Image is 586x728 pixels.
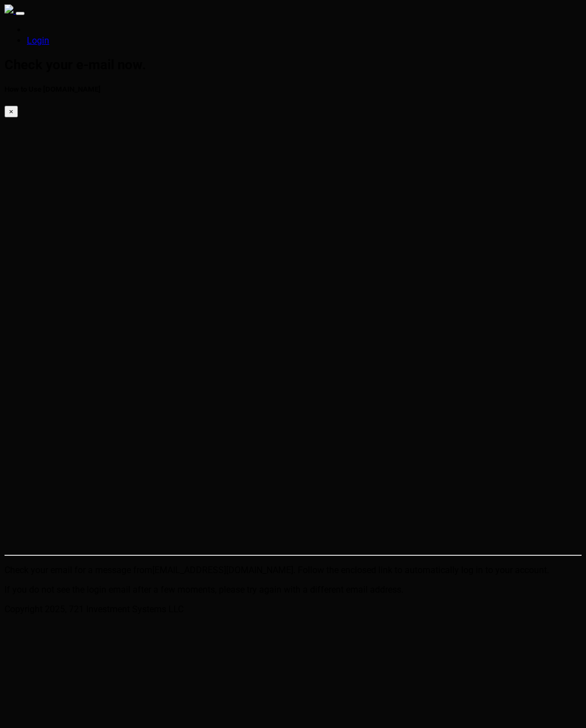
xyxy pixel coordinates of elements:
[27,35,49,46] a: Login
[4,85,582,93] h5: How to Use [DOMAIN_NAME]
[152,565,293,575] text: [EMAIL_ADDRESS][DOMAIN_NAME]
[4,4,13,13] img: sparktrade.png
[4,57,582,73] h2: Check your e-mail now.
[4,106,18,117] button: ×
[4,604,582,614] div: Copyright 2025, 721 Investment Systems LLC
[4,584,582,595] p: If you do not see the login email after a few moments, please try again with a different email ad...
[4,117,582,550] iframe: Album Cover for Website without music Widescreen version.mp4
[4,565,582,575] p: Check your email for a message from . Follow the enclosed link to automatically log in to your ac...
[16,12,25,15] button: Toggle navigation
[9,107,13,116] span: ×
